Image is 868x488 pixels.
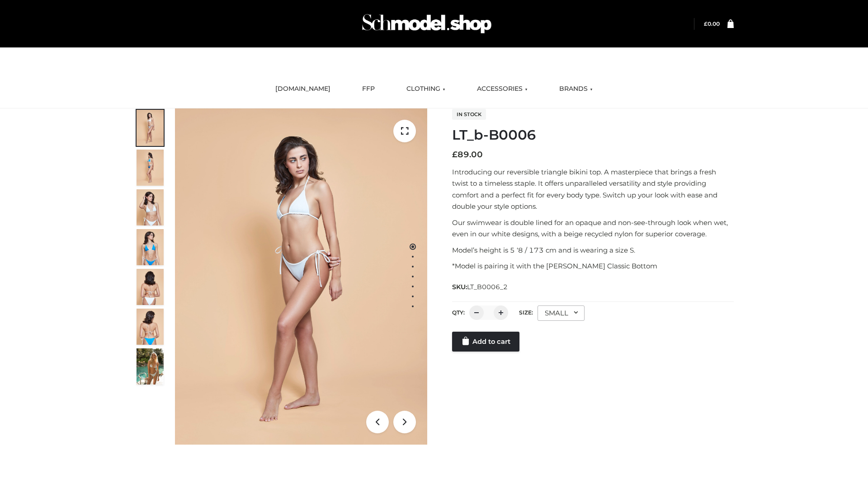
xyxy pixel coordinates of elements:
[137,348,164,385] img: Arieltop_CloudNine_AzureSky2.jpg
[519,309,533,316] label: Size:
[137,189,164,225] img: ArielClassicBikiniTop_CloudNine_AzureSky_OW114ECO_3-scaled.jpg
[452,309,465,316] label: QTY:
[175,108,427,445] img: LT_b-B0006
[452,166,734,212] p: Introducing our reversible triangle bikini top. A masterpiece that brings a fresh twist to a time...
[400,79,452,99] a: CLOTHING
[452,217,734,240] p: Our swimwear is double lined for an opaque and non-see-through look when wet, even in our white d...
[137,229,164,265] img: ArielClassicBikiniTop_CloudNine_AzureSky_OW114ECO_4-scaled.jpg
[452,260,734,272] p: *Model is pairing it with the [PERSON_NAME] Classic Bottom
[137,150,164,186] img: ArielClassicBikiniTop_CloudNine_AzureSky_OW114ECO_2-scaled.jpg
[359,6,495,42] img: Schmodel Admin 964
[355,79,382,99] a: FFP
[552,79,599,99] a: BRANDS
[269,79,337,99] a: [DOMAIN_NAME]
[470,79,534,99] a: ACCESSORIES
[452,332,519,352] a: Add to cart
[452,150,458,160] span: £
[452,244,734,256] p: Model’s height is 5 ‘8 / 173 cm and is wearing a size S.
[704,20,720,27] a: £0.00
[137,309,164,345] img: ArielClassicBikiniTop_CloudNine_AzureSky_OW114ECO_8-scaled.jpg
[452,127,734,143] h1: LT_b-B0006
[467,283,508,291] span: LT_B0006_2
[452,150,483,160] bdi: 89.00
[452,109,486,120] span: In stock
[137,110,164,146] img: ArielClassicBikiniTop_CloudNine_AzureSky_OW114ECO_1-scaled.jpg
[452,282,509,292] span: SKU:
[704,20,708,27] span: £
[137,269,164,305] img: ArielClassicBikiniTop_CloudNine_AzureSky_OW114ECO_7-scaled.jpg
[704,20,720,27] bdi: 0.00
[538,305,585,321] div: SMALL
